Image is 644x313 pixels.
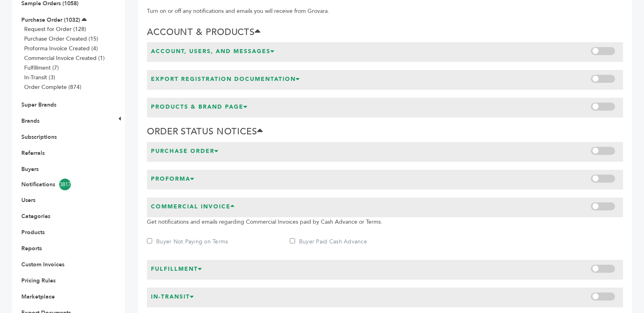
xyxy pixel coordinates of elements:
h3: In-Transit [151,293,194,303]
input: Buyer Not Paying on Terms [147,238,152,243]
h3: Account, Users, and Messages [151,47,275,58]
a: Buyers [21,165,39,173]
h3: Export Registration Documentation [151,75,300,86]
a: Users [21,196,35,204]
a: Purchase Order (1032) [21,16,80,24]
a: Reports [21,245,42,252]
label: Buyer Paid Cash Advance [290,238,367,245]
h3: Products & Brand Page [151,103,248,113]
a: Super Brands [21,101,56,109]
p: Get notifications and emails regarding Commercial Invoices paid by Cash Advance or Terms. [147,217,623,227]
input: Buyer Paid Cash Advance [290,238,295,243]
a: Subscriptions [21,133,57,141]
a: In-Transit (3) [24,74,55,81]
a: Purchase Order Created (15) [24,35,98,43]
h2: Account & Products [147,26,623,43]
a: Products [21,229,45,236]
a: Brands [21,117,39,125]
a: Custom Invoices [21,261,64,268]
a: Commercial Invoice Created (1) [24,54,105,62]
a: Referrals [21,149,45,157]
h3: Purchase Order [151,147,219,158]
h2: Order Status Notices [147,126,623,142]
a: Pricing Rules [21,277,56,284]
a: Order Complete (874) [24,83,81,91]
h3: Commercial Invoice [151,203,235,213]
span: 3817 [59,179,71,190]
p: Turn on or off any notifications and emails you will receive from Grovara. [147,6,623,16]
h3: Fulfillment [151,265,202,276]
a: Fulfillment (7) [24,64,59,72]
label: Buyer Not Paying on Terms [147,238,228,245]
a: Request for Order (128) [24,25,86,33]
a: Categories [21,212,50,220]
a: Notifications3817 [21,179,103,190]
h3: Proforma [151,175,195,185]
a: Proforma Invoice Created (4) [24,45,98,52]
a: Marketplace [21,293,55,301]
